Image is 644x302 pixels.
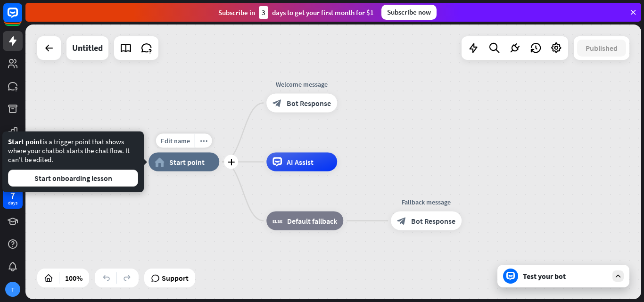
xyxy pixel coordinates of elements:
[384,197,469,207] div: Fallback message
[62,270,85,286] div: 100%
[287,157,314,167] span: AI Assist
[200,137,207,144] i: more_horiz
[259,6,268,19] div: 3
[411,216,455,226] span: Bot Response
[3,189,23,209] a: 7 days
[577,40,626,57] button: Published
[218,6,374,19] div: Subscribe in days to get your first month for $1
[8,200,17,206] div: days
[162,270,189,286] span: Support
[8,137,42,146] span: Start point
[8,4,36,32] button: Open LiveChat chat widget
[287,98,331,108] span: Bot Response
[161,137,190,145] span: Edit name
[523,271,608,281] div: Test your bot
[5,282,20,297] div: T
[272,216,282,226] i: block_fallback
[287,216,337,226] span: Default fallback
[228,159,235,165] i: plus
[381,5,437,20] div: Subscribe now
[10,191,15,200] div: 7
[8,137,138,187] div: is a trigger point that shows where your chatbot starts the chat flow. It can't be edited.
[259,80,344,89] div: Welcome message
[169,157,205,167] span: Start point
[397,216,406,226] i: block_bot_response
[272,98,282,108] i: block_bot_response
[72,36,103,60] div: Untitled
[155,157,165,167] i: home_2
[8,170,138,187] button: Start onboarding lesson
